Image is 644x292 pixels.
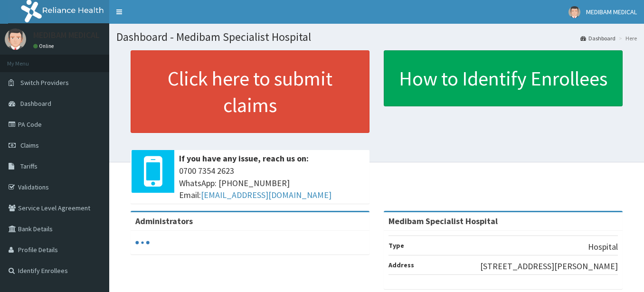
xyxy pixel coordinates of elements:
[586,8,637,16] span: MEDIBAM MEDICAL
[135,235,150,250] svg: audio-loading
[480,260,618,273] p: [STREET_ADDRESS][PERSON_NAME]
[20,141,39,150] span: Claims
[20,162,38,170] span: Tariffs
[201,189,331,200] a: [EMAIL_ADDRESS][DOMAIN_NAME]
[116,31,637,43] h1: Dashboard - Medibam Specialist Hospital
[20,78,69,87] span: Switch Providers
[33,43,56,49] a: Online
[33,31,100,39] p: MEDIBAM MEDICAL
[388,261,414,269] b: Address
[131,50,369,133] a: Click here to submit claims
[179,165,365,201] span: 0700 7354 2623 WhatsApp: [PHONE_NUMBER] Email:
[388,216,498,226] strong: Medibam Specialist Hospital
[580,34,616,42] a: Dashboard
[5,28,26,50] img: User Image
[135,216,193,226] b: Administrators
[616,34,637,42] li: Here
[568,6,580,18] img: User Image
[179,153,309,164] b: If you have any issue, reach us on:
[588,241,618,253] p: Hospital
[388,241,404,250] b: Type
[20,99,51,108] span: Dashboard
[384,50,623,106] a: How to Identify Enrollees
